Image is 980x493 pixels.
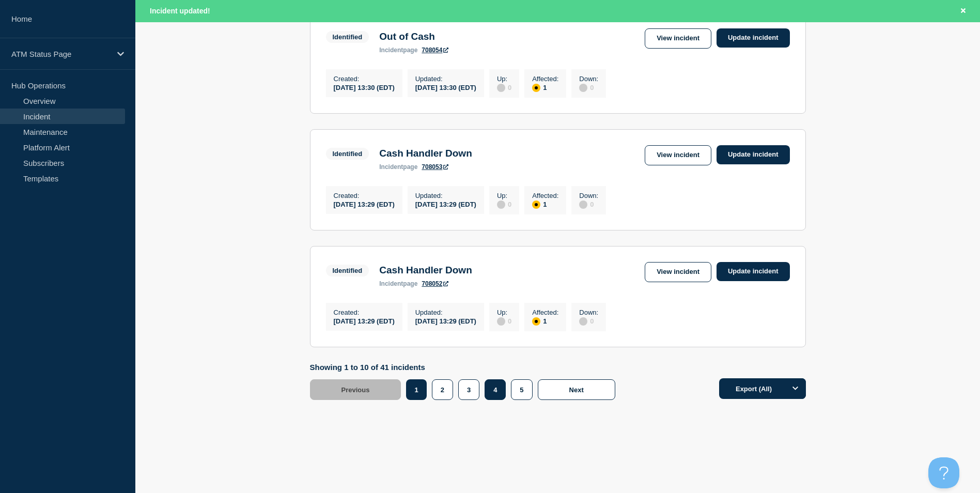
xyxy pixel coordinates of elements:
[497,84,505,92] div: disabled
[717,262,790,281] a: Update incident
[532,83,558,92] div: 1
[579,316,598,326] div: 0
[645,145,711,165] a: View incident
[579,83,598,92] div: 0
[497,192,511,199] p: Up :
[415,192,476,199] p: Updated :
[579,201,587,209] div: disabled
[458,379,479,400] button: 3
[334,199,395,208] div: [DATE] 13:29 (EDT)
[497,75,511,83] p: Up :
[379,280,417,287] p: page
[310,363,620,372] p: Showing 1 to 10 of 41 incidents
[341,386,370,394] span: Previous
[379,47,417,54] p: page
[406,379,426,400] button: 1
[379,148,472,159] h3: Cash Handler Down
[497,201,505,209] div: disabled
[415,83,476,91] div: [DATE] 13:30 (EDT)
[379,47,403,54] span: incident
[432,379,453,400] button: 2
[415,309,476,316] p: Updated :
[497,83,511,92] div: 0
[422,47,448,54] a: 708054
[310,379,401,400] button: Previous
[415,75,476,83] p: Updated :
[717,145,790,164] a: Update incident
[532,317,540,326] div: affected
[11,50,111,58] p: ATM Status Page
[326,31,369,43] span: Identified
[497,316,511,326] div: 0
[379,163,403,171] span: incident
[415,316,476,325] div: [DATE] 13:29 (EDT)
[579,309,598,316] p: Down :
[579,192,598,199] p: Down :
[334,316,395,325] div: [DATE] 13:29 (EDT)
[334,75,395,83] p: Created :
[532,201,540,209] div: affected
[415,199,476,208] div: [DATE] 13:29 (EDT)
[532,199,558,209] div: 1
[569,386,584,394] span: Next
[497,199,511,209] div: 0
[532,316,558,326] div: 1
[334,309,395,316] p: Created :
[532,84,540,92] div: affected
[645,28,711,49] a: View incident
[485,379,506,400] button: 4
[326,265,369,276] span: Identified
[497,309,511,316] p: Up :
[579,75,598,83] p: Down :
[379,163,417,171] p: page
[532,192,558,199] p: Affected :
[422,280,448,287] a: 708052
[532,75,558,83] p: Affected :
[785,378,806,399] button: Options
[150,7,210,15] span: Incident updated!
[379,265,472,276] h3: Cash Handler Down
[422,163,448,171] a: 708053
[379,31,448,42] h3: Out of Cash
[334,83,395,91] div: [DATE] 13:30 (EDT)
[511,379,532,400] button: 5
[532,309,558,316] p: Affected :
[957,5,970,17] button: Close banner
[579,84,587,92] div: disabled
[379,280,403,287] span: incident
[326,148,369,160] span: Identified
[497,317,505,326] div: disabled
[719,378,806,399] button: Export (All)
[928,457,959,488] iframe: Help Scout Beacon - Open
[717,28,790,48] a: Update incident
[538,379,615,400] button: Next
[579,199,598,209] div: 0
[579,317,587,326] div: disabled
[334,192,395,199] p: Created :
[645,262,711,282] a: View incident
